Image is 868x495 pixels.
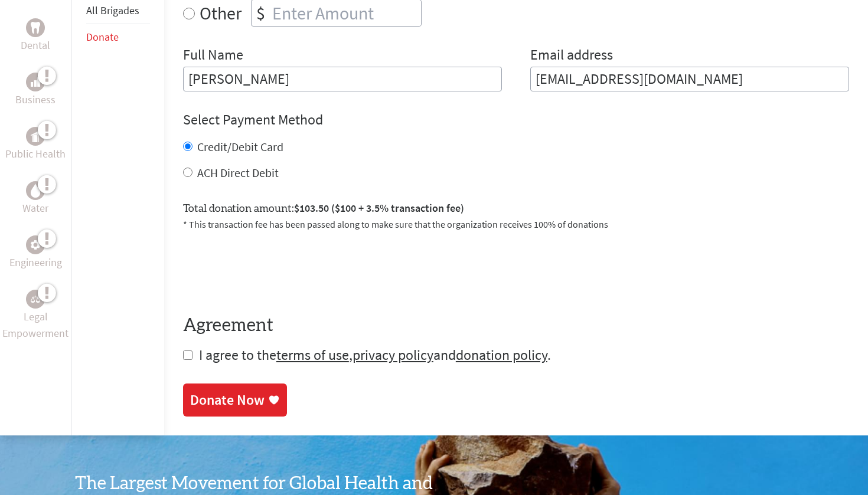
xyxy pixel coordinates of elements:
a: Donate [86,30,119,44]
p: Dental [21,37,50,54]
h4: Agreement [183,315,849,336]
a: WaterWater [22,181,48,217]
a: EngineeringEngineering [9,235,62,271]
iframe: reCAPTCHA [183,245,363,291]
img: Water [31,184,40,198]
img: Business [31,77,40,87]
a: donation policy [456,346,547,364]
div: Dental [26,18,45,37]
img: Engineering [31,240,40,250]
img: Dental [31,22,40,34]
label: Credit/Debit Card [197,139,283,154]
a: Public HealthPublic Health [5,127,66,162]
a: Donate Now [183,383,287,417]
div: Public Health [26,127,45,146]
a: Legal EmpowermentLegal Empowerment [2,290,69,342]
label: Email address [530,45,613,67]
label: ACH Direct Debit [197,165,279,180]
span: $103.50 ($100 + 3.5% transaction fee) [294,201,464,215]
li: Donate [86,24,150,50]
a: DentalDental [21,18,50,54]
a: terms of use [276,346,349,364]
span: I agree to the , and . [199,346,551,364]
p: Engineering [9,254,62,271]
img: Legal Empowerment [31,296,40,303]
div: Legal Empowerment [26,290,45,309]
p: * This transaction fee has been passed along to make sure that the organization receives 100% of ... [183,217,849,231]
p: Business [15,91,56,108]
div: Engineering [26,235,45,254]
input: Enter Full Name [183,67,502,91]
a: privacy policy [353,346,433,364]
label: Full Name [183,45,243,67]
p: Legal Empowerment [2,309,69,342]
div: Water [26,181,45,200]
label: Total donation amount: [183,200,464,217]
img: Public Health [31,130,40,142]
div: Business [26,73,45,91]
a: All Brigades [86,4,139,17]
input: Your Email [530,67,849,91]
p: Water [22,200,48,217]
p: Public Health [5,146,66,162]
div: Donate Now [190,391,265,409]
h4: Select Payment Method [183,110,849,129]
a: BusinessBusiness [15,73,56,108]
